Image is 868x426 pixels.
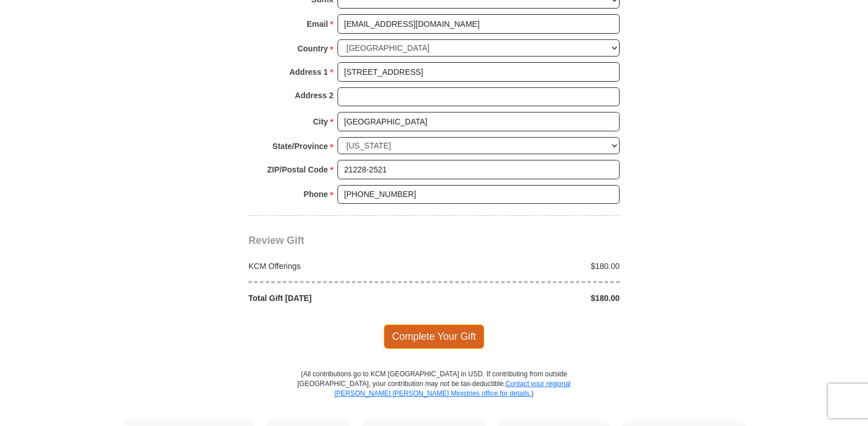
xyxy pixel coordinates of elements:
[297,369,571,419] p: (All contributions go to KCM [GEOGRAPHIC_DATA] in USD. If contributing from outside [GEOGRAPHIC_D...
[307,16,328,32] strong: Email
[298,41,328,57] strong: Country
[295,87,333,103] strong: Address 2
[384,324,485,348] span: Complete Your Gift
[434,260,626,272] div: $180.00
[243,260,435,272] div: KCM Offerings
[248,235,304,246] span: Review Gift
[272,138,328,154] strong: State/Province
[267,162,328,178] strong: ZIP/Postal Code
[243,292,435,304] div: Total Gift [DATE]
[304,186,328,202] strong: Phone
[313,114,328,130] strong: City
[334,380,570,397] a: Contact your regional [PERSON_NAME] [PERSON_NAME] Ministries office for details.
[290,64,328,80] strong: Address 1
[434,292,626,304] div: $180.00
